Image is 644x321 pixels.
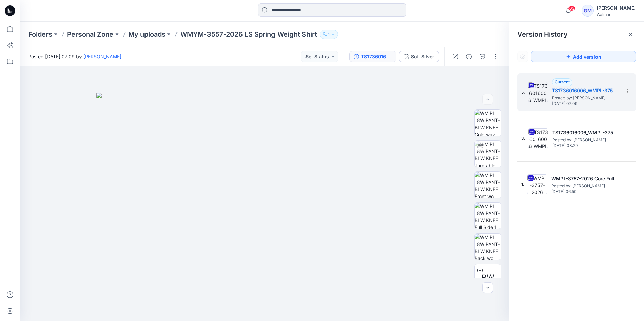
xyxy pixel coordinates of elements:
[475,203,501,229] img: WM PL 18W PANT-BLW KNEE Full Side 1 wo Avatar
[328,31,330,38] p: 1
[361,53,392,60] div: TS1736016006_WMPL-3757-2026 Core Full Length Jegging_Full Coloway
[521,89,525,95] span: 5.
[552,101,619,106] span: [DATE] 07:09
[320,30,338,39] button: 1
[552,137,620,143] span: Posted by: Gayan Mahawithanalage
[475,141,501,167] img: WM PL 18W PANT-BLW KNEE Turntable with Avatar
[555,79,570,84] span: Current
[531,51,636,62] button: Add version
[551,189,619,194] span: [DATE] 06:50
[475,110,501,136] img: WM PL 18W PANT-BLW KNEE Colorway wo Avatar
[521,135,525,141] span: 3.
[28,30,52,39] a: Folders
[552,95,619,101] span: Posted by: Gayan Mahawithanalage
[349,51,396,62] button: TS1736016006_WMPL-3757-2026 Core Full Length Jegging_Full Coloway
[399,51,439,62] button: Soft Silver
[597,4,636,12] div: [PERSON_NAME]
[128,30,165,39] a: My uploads
[517,51,528,62] button: Show Hidden Versions
[96,93,433,321] img: eyJhbGciOiJIUzI1NiIsImtpZCI6IjAiLCJzbHQiOiJzZXMiLCJ0eXAiOiJKV1QifQ.eyJkYXRhIjp7InR5cGUiOiJzdG9yYW...
[83,53,121,59] a: [PERSON_NAME]
[551,183,619,189] span: Posted by: Gayan Mahawithanalage
[481,272,494,284] span: BW
[582,5,594,17] div: GM
[552,86,619,95] h5: TS1736016006_WMPL-3757-2026 Core Full Length Jegging_Full Coloway
[551,175,619,183] h5: WMPL-3757-2026 Core Full Length Jegging_Soft Silver
[527,174,547,194] img: WMPL-3757-2026 Core Full Length Jegging_Soft Silver
[568,6,575,11] span: 63
[475,234,501,260] img: WM PL 18W PANT-BLW KNEE Back wo Avatar
[475,172,501,198] img: WM PL 18W PANT-BLW KNEE Front wo Avatar
[463,51,474,62] button: Details
[28,53,121,60] span: Posted [DATE] 07:09 by
[597,12,636,17] div: Walmart
[552,143,620,148] span: [DATE] 03:29
[628,32,633,37] button: Close
[411,53,434,60] div: Soft Silver
[552,129,620,137] h5: TS1736016006_WMPL-3757-2026 Core Full Length Jegging_Full Colorway
[521,181,524,187] span: 1.
[528,82,548,102] img: TS1736016006_WMPL-3757-2026 Core Full Length Jegging_Full Coloway
[517,30,568,38] span: Version History
[528,128,548,148] img: TS1736016006_WMPL-3757-2026 Core Full Length Jegging_Full Colorway
[67,30,114,39] a: Personal Zone
[180,30,317,39] p: WMYM-3557-2026 LS Spring Weight Shirt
